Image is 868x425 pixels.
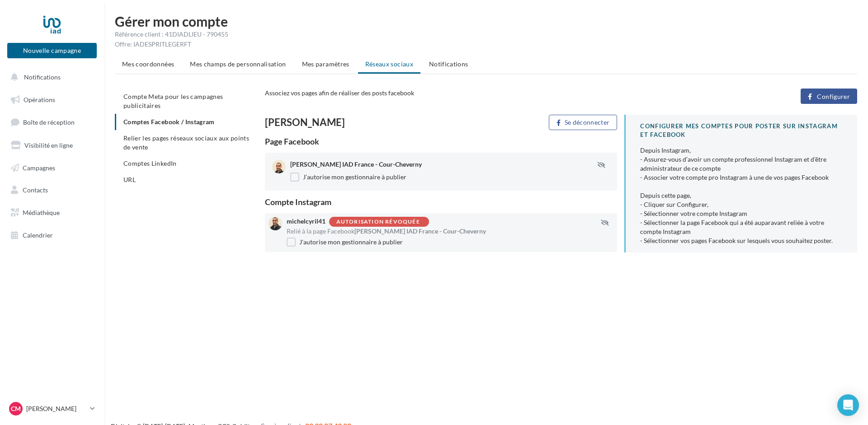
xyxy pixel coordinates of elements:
span: [PERSON_NAME] IAD France - Cour-Cheverny [354,227,486,235]
span: Contacts [23,186,48,194]
span: Campagnes [23,163,55,171]
span: [PERSON_NAME] IAD France - Cour-Cheverny [290,160,422,168]
h1: Gérer mon compte [115,14,857,28]
div: Autorisation révoquée [336,219,420,225]
span: Visibilité en ligne [24,141,73,149]
div: Compte Instagram [265,198,618,206]
a: CM [PERSON_NAME] [7,400,97,417]
a: Visibilité en ligne [5,136,99,155]
span: Mes champs de personnalisation [190,60,286,68]
span: Notifications [429,60,468,68]
label: J'autorise mon gestionnaire à publier [290,173,406,182]
span: Médiathèque [23,209,60,216]
a: Médiathèque [5,203,99,222]
div: Référence client : 41DIADLIEU - 790455 [115,30,857,39]
div: Depuis Instagram, - Assurez-vous d’avoir un compte professionnel Instagram et d’être administrate... [640,146,843,245]
button: Se déconnecter [549,115,617,130]
span: Calendrier [23,231,53,239]
button: Notifications [5,68,95,87]
span: Comptes LinkedIn [123,159,177,167]
span: CM [11,404,21,413]
div: Page Facebook [265,137,618,145]
a: Campagnes [5,159,99,177]
div: [PERSON_NAME] [265,117,438,127]
div: CONFIGURER MES COMPTES POUR POSTER sur instagram et facebook [640,122,843,139]
label: J'autorise mon gestionnaire à publier [287,238,403,247]
span: Boîte de réception [23,118,75,126]
div: Offre: IADESPRITLEGERFT [115,40,857,49]
div: Relié à la page Facebook [287,227,614,236]
p: [PERSON_NAME] [26,404,86,413]
span: Associez vos pages afin de réaliser des posts facebook [265,89,414,97]
span: Notifications [24,73,61,81]
a: Boîte de réception [5,112,99,132]
span: Compte Meta pour les campagnes publicitaires [123,93,223,109]
span: Relier les pages réseaux sociaux aux points de vente [123,134,249,151]
a: Opérations [5,90,99,109]
span: Mes coordonnées [122,60,174,68]
span: URL [123,176,136,183]
span: Configurer [817,93,850,100]
button: Configurer [801,89,857,104]
span: michelcyril41 [287,217,325,225]
button: Nouvelle campagne [7,43,97,58]
div: Open Intercom Messenger [837,394,859,416]
span: Opérations [24,96,55,103]
a: Contacts [5,181,99,200]
a: Calendrier [5,226,99,245]
span: Mes paramètres [302,60,349,68]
